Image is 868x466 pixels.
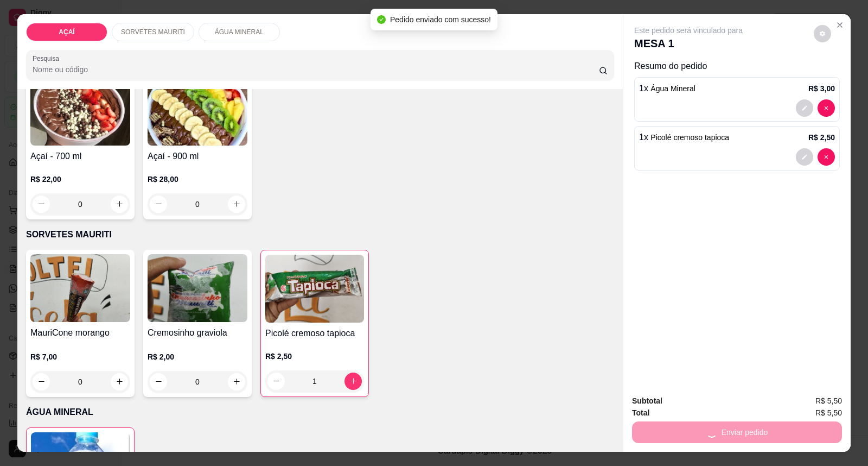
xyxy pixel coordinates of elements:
[215,28,264,36] p: ÁGUA MINERAL
[265,351,364,362] p: R$ 2,50
[148,150,247,163] h4: Açaí - 900 ml
[650,133,729,142] span: Picolé cremoso tapioca
[815,407,842,419] span: R$ 5,50
[148,351,247,362] p: R$ 2,00
[26,406,614,419] p: ÁGUA MINERAL
[33,64,599,75] input: Pesquisa
[650,84,695,93] span: Água Mineral
[634,60,840,73] p: Resumo do pedido
[818,99,835,117] button: decrease-product-quantity
[808,83,835,94] p: R$ 3,00
[390,15,491,24] span: Pedido enviado com sucesso!
[808,132,835,143] p: R$ 2,50
[30,326,130,339] h4: MauriCone morango
[148,254,247,322] img: product-image
[796,148,813,166] button: decrease-product-quantity
[150,373,167,391] button: decrease-product-quantity
[111,373,128,391] button: increase-product-quantity
[639,131,729,144] p: 1 x
[30,150,130,163] h4: Açaí - 700 ml
[265,327,364,340] h4: Picolé cremoso tapioca
[796,99,813,117] button: decrease-product-quantity
[148,78,247,146] img: product-image
[121,28,185,36] p: SORVETES MAURITI
[30,351,130,362] p: R$ 7,00
[814,25,831,42] button: decrease-product-quantity
[831,16,848,34] button: Close
[815,395,842,407] span: R$ 5,50
[30,254,130,322] img: product-image
[30,78,130,146] img: product-image
[148,174,247,185] p: R$ 28,00
[265,255,364,323] img: product-image
[26,228,614,241] p: SORVETES MAURITI
[639,82,695,95] p: 1 x
[632,408,649,417] strong: Total
[267,373,285,390] button: decrease-product-quantity
[33,373,50,391] button: decrease-product-quantity
[30,174,130,185] p: R$ 22,00
[228,373,245,391] button: increase-product-quantity
[634,36,743,51] p: MESA 1
[818,148,835,166] button: decrease-product-quantity
[59,28,74,36] p: AÇAÍ
[634,25,743,36] p: Este pedido será vinculado para
[148,326,247,339] h4: Cremosinho graviola
[33,54,63,63] label: Pesquisa
[377,15,386,24] span: check-circle
[632,396,662,405] strong: Subtotal
[344,373,362,390] button: increase-product-quantity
